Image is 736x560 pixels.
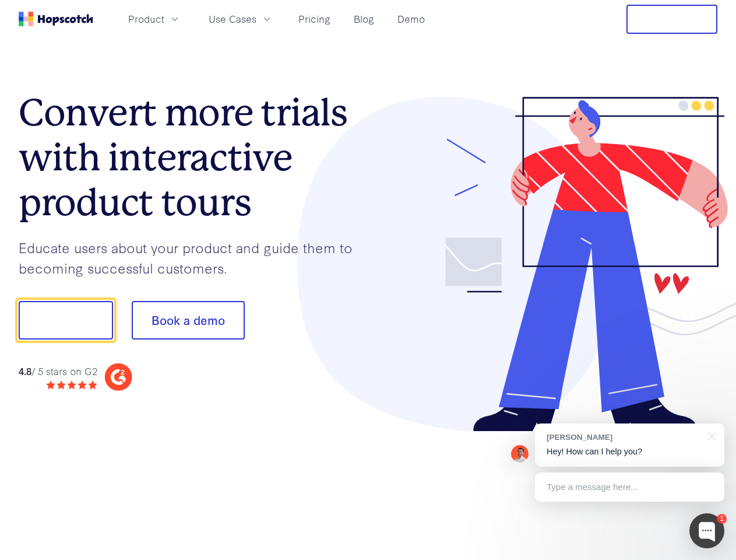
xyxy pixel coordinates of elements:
a: Blog [349,9,379,29]
h1: Convert more trials with interactive product tours [19,90,368,225]
p: Educate users about your product and guide them to becoming successful customers. [19,237,368,278]
strong: 4.8 [19,364,31,377]
a: Pricing [294,9,335,29]
div: [PERSON_NAME] [547,432,701,443]
img: Mark Spera [511,445,529,463]
div: Type a message here... [535,473,724,502]
span: Product [128,12,164,26]
button: Use Cases [202,9,280,29]
a: Demo [393,9,429,29]
button: Book a demo [132,301,245,339]
div: 1 [717,514,727,524]
div: / 5 stars on G2 [19,364,97,379]
p: Hey! How can I help you? [547,446,713,458]
span: Use Cases [209,12,256,26]
a: Home [19,12,93,26]
button: Product [121,9,188,29]
button: Show me! [19,301,113,339]
button: Free Trial [626,5,717,34]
